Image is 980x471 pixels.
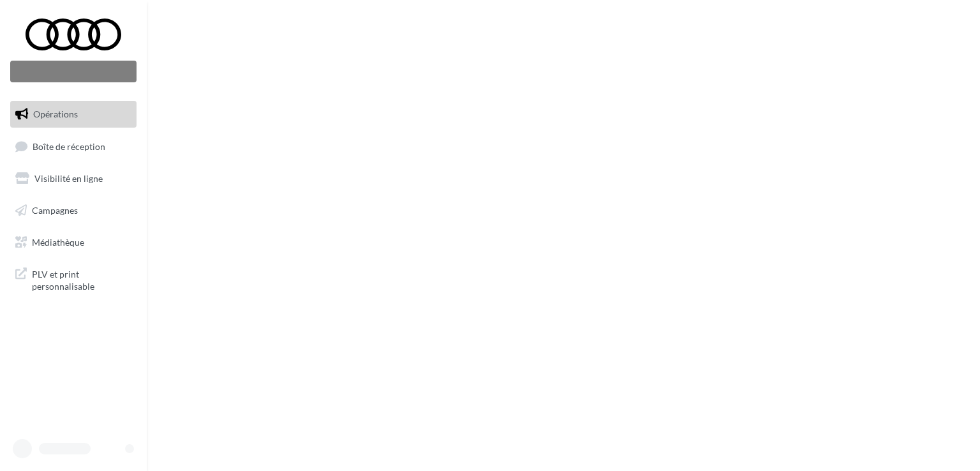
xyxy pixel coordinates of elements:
[8,101,139,128] a: Opérations
[8,165,139,192] a: Visibilité en ligne
[32,236,84,247] span: Médiathèque
[33,108,78,119] span: Opérations
[32,265,131,293] span: PLV et print personnalisable
[10,61,137,82] div: Nouvelle campagne
[8,197,139,224] a: Campagnes
[32,205,78,216] span: Campagnes
[8,229,139,256] a: Médiathèque
[8,260,139,298] a: PLV et print personnalisable
[8,133,139,160] a: Boîte de réception
[33,140,105,151] span: Boîte de réception
[34,173,103,184] span: Visibilité en ligne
